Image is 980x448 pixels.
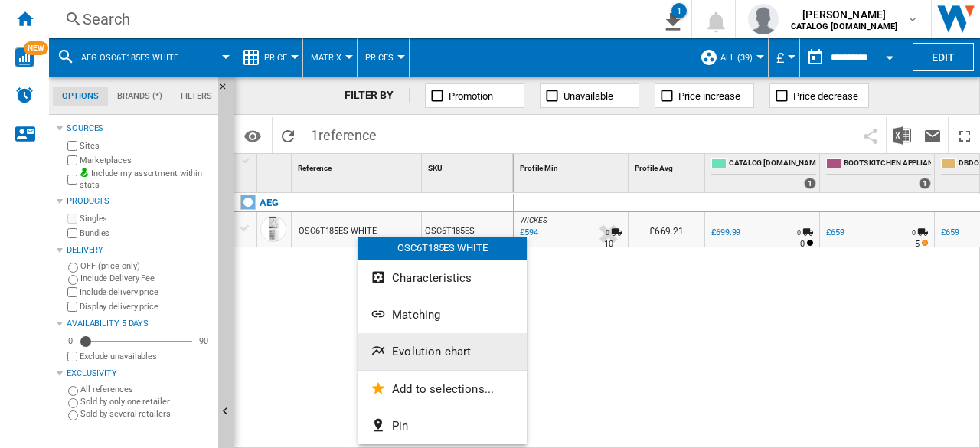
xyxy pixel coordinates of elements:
[392,271,472,285] span: Characteristics
[358,237,527,260] div: OSC6T185ES WHITE
[392,308,440,322] span: Matching
[392,419,408,433] span: Pin
[392,345,471,358] span: Evolution chart
[358,296,527,333] button: Matching
[358,371,527,407] button: Add to selections...
[392,382,494,396] span: Add to selections...
[358,260,527,296] button: Characteristics
[358,333,527,370] button: Evolution chart
[358,407,527,444] button: Pin...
